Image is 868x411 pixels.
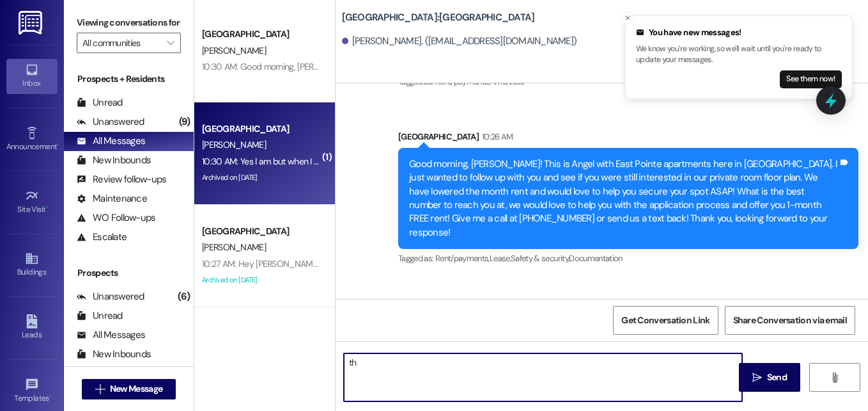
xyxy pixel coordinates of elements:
div: (6) [174,287,194,307]
span: Lease , [490,253,511,264]
button: Close toast [621,12,634,24]
i:  [167,38,174,48]
div: [GEOGRAPHIC_DATA] [202,28,320,41]
span: • [49,392,51,401]
i:  [95,384,105,394]
i:  [752,373,762,383]
span: [PERSON_NAME] [202,139,266,150]
span: [PERSON_NAME] [202,241,266,253]
div: All Messages [77,328,145,342]
div: WO Follow-ups [77,211,155,225]
span: Get Conversation Link [621,314,709,327]
textarea: tha [344,353,742,401]
div: All Messages [77,134,145,148]
span: New Message [110,382,162,396]
span: Rent/payments , [435,253,490,264]
span: • [57,140,59,149]
div: New Inbounds [77,348,151,361]
div: [GEOGRAPHIC_DATA] [202,122,320,136]
div: Maintenance [77,192,147,205]
span: • [46,203,48,212]
div: Good morning, [PERSON_NAME]! This is Angel with East Pointe apartments here in [GEOGRAPHIC_DATA].... [409,157,838,240]
span: [PERSON_NAME] [202,45,266,56]
span: Documentation [569,253,623,264]
div: Prospects + Residents [64,72,194,86]
p: We know you're working, so we'll wait until you're ready to update your messages. [636,44,842,66]
span: Send [767,371,787,384]
button: New Message [82,379,176,399]
div: Unread [77,309,123,323]
i:  [830,373,839,383]
div: Unanswered [77,115,144,129]
div: 10:26 AM [479,130,513,143]
button: See them now! [780,70,842,88]
img: ResiDesk Logo [19,11,45,35]
label: Viewing conversations for [77,13,181,33]
div: (9) [176,112,194,132]
div: Unanswered [77,290,144,303]
a: Templates • [6,374,58,408]
div: New Inbounds [77,154,151,167]
b: [GEOGRAPHIC_DATA]: [GEOGRAPHIC_DATA] [342,11,535,24]
div: [GEOGRAPHIC_DATA] [398,130,858,148]
button: Send [739,363,801,392]
a: Site Visit • [6,185,58,220]
div: [GEOGRAPHIC_DATA] [202,225,320,238]
button: Get Conversation Link [613,306,718,335]
a: Buildings [6,248,58,282]
div: 10:30 AM: Yes I am but when I look the property up online I can't find the website [202,156,499,167]
div: Review follow-ups [77,173,166,186]
div: Tagged as: [398,249,858,268]
span: Share Conversation via email [733,314,847,327]
div: Escalate [77,230,127,244]
input: All communities [82,33,160,53]
a: Inbox [6,59,58,93]
div: Archived on [DATE] [201,272,322,288]
div: You have new messages! [636,26,842,39]
a: Leads [6,310,58,345]
div: Prospects [64,266,194,280]
div: Unread [77,96,123,109]
span: Safety & security , [511,253,569,264]
div: Archived on [DATE] [201,170,322,186]
div: [PERSON_NAME]. ([EMAIL_ADDRESS][DOMAIN_NAME]) [342,35,577,48]
button: Share Conversation via email [725,306,855,335]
